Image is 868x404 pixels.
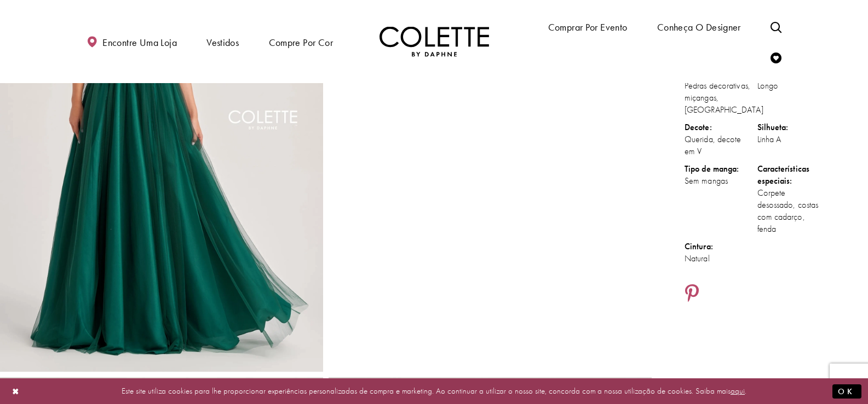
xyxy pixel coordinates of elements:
font: Silhueta: [757,121,789,133]
font: Compre por cor [269,36,333,49]
font: Corpete desossado, costas com cadarço, fenda [757,187,819,235]
font: Comprar por evento [548,21,628,33]
font: Sem mangas [685,175,728,186]
font: Vestidos [206,36,239,49]
a: Verificar lista de desejos [768,42,784,72]
font: Natural [685,253,710,264]
font: Longo [757,80,779,91]
span: Vestidos [204,26,242,57]
font: OK [838,386,856,397]
span: Compre por cor [266,26,336,57]
button: Fechar diálogo [7,382,25,401]
a: Conheça o designer [654,11,744,42]
a: aqui [731,385,745,396]
font: . [745,385,746,396]
a: Compartilhe usando o Pinterest - Abre em uma nova aba [685,284,699,305]
font: Conheça o designer [657,21,741,33]
img: Colette por Daphne [380,27,489,57]
font: Encontre uma loja [102,36,177,49]
font: Decote: [685,121,712,133]
font: Querida, decote em V [685,133,741,157]
a: Visite a página inicial [380,27,489,57]
font: Tipo de manga: [685,163,739,174]
font: Pedras decorativas, miçangas, [GEOGRAPHIC_DATA] [685,80,763,115]
font: Linha A [757,133,781,145]
a: Encontre uma loja [84,26,180,57]
font: Cintura: [685,241,713,252]
button: Enviar diálogo [832,384,861,399]
font: Este site utiliza cookies para lhe proporcionar experiências personalizadas de compra e marketing... [122,385,731,396]
a: Alternar pesquisa [768,11,784,42]
span: Comprar por evento [545,11,630,42]
font: Características especiais: [757,163,810,186]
